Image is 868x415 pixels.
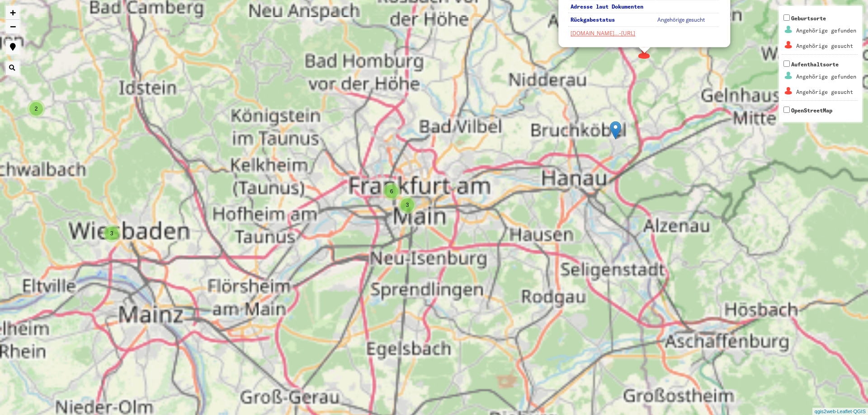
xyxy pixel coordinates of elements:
[568,14,654,27] th: Rückgabestatus
[406,202,409,208] span: 3
[815,409,835,414] a: qgis2web
[782,61,858,100] span: Aufenthaltsorte
[796,70,857,84] td: Angehörige gefunden
[782,15,858,54] span: Geburtsorte
[783,39,794,51] img: Geburtsorte_2_Angeh%C3%B6rigegesucht1.png
[796,23,857,38] td: Angehörige gefunden
[796,39,857,53] td: Angehörige gesucht
[6,20,19,33] a: Zoom out
[655,14,719,27] td: Angehörige gesucht
[783,70,794,81] img: Aufenthaltsorte_1_Angeh%C3%B6rigegefunden0.png
[6,41,19,54] a: Show me where I am
[568,1,654,14] th: Adresse laut Dokumenten
[791,107,832,114] span: OpenStreetMap
[6,6,19,20] a: Zoom in
[837,409,852,414] a: Leaflet
[390,188,393,195] span: 6
[571,30,635,37] a: [DOMAIN_NAME]…-[URL]
[783,61,790,67] input: AufenthaltsorteAngehörige gefundenAngehörige gesucht
[110,230,113,237] span: 3
[783,107,790,113] input: OpenStreetMap
[35,106,38,112] span: 2
[796,85,857,99] td: Angehörige gesucht
[783,14,790,21] input: GeburtsorteAngehörige gefundenAngehörige gesucht
[783,24,794,35] img: Geburtsorte_2_Angeh%C3%B6rigegefunden0.png
[853,409,866,414] a: QGIS
[783,85,794,97] img: Aufenthaltsorte_1_Angeh%C3%B6rigegesucht1.png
